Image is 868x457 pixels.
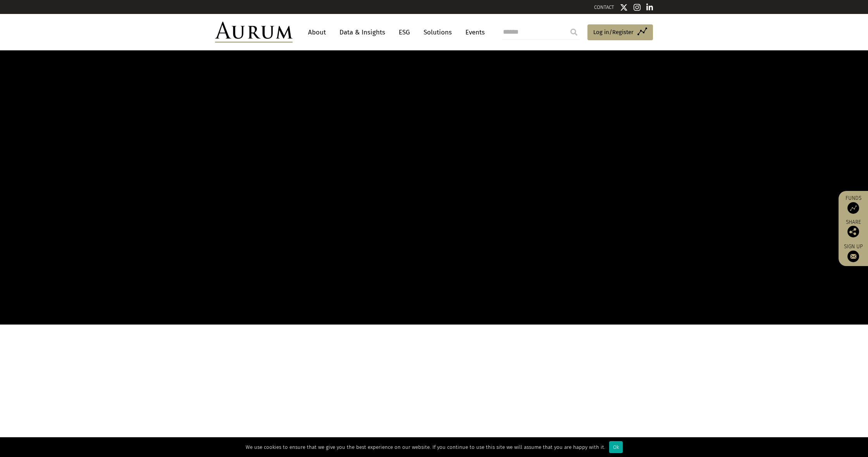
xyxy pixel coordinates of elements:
[594,4,614,10] a: CONTACT
[304,25,330,40] a: About
[336,25,389,40] a: Data & Insights
[842,220,864,237] div: Share
[634,3,641,11] img: Instagram icon
[847,202,859,214] img: Access Funds
[842,243,864,262] a: Sign up
[587,24,653,41] a: Log in/Register
[620,3,628,11] img: Twitter icon
[420,25,456,40] a: Solutions
[646,3,653,11] img: Linkedin icon
[847,251,859,262] img: Sign up to our newsletter
[847,226,859,237] img: Share this post
[215,22,293,43] img: Aurum
[842,195,864,214] a: Funds
[609,441,623,453] div: Ok
[593,27,634,37] span: Log in/Register
[395,25,414,40] a: ESG
[462,25,485,40] a: Events
[566,24,582,40] input: Submit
